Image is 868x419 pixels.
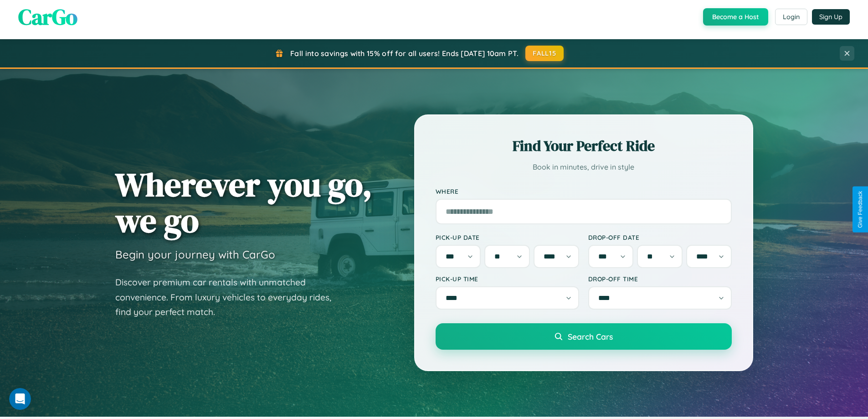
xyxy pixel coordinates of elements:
span: Search Cars [568,331,613,341]
button: Sign Up [812,9,850,25]
button: Become a Host [703,8,768,26]
h2: Find Your Perfect Ride [436,136,732,156]
button: Login [775,9,807,25]
label: Drop-off Time [588,275,732,283]
iframe: Intercom live chat [9,388,31,410]
div: Give Feedback [857,191,863,228]
h3: Begin your journey with CarGo [115,248,275,261]
label: Pick-up Date [436,233,579,241]
span: Fall into savings with 15% off for all users! Ends [DATE] 10am PT. [290,49,519,58]
h1: Wherever you go, we go [115,166,372,238]
p: Book in minutes, drive in style [436,160,732,174]
label: Where [436,187,732,195]
span: CarGo [18,2,77,32]
label: Drop-off Date [588,233,732,241]
button: FALL15 [525,46,564,61]
button: Search Cars [436,323,732,350]
label: Pick-up Time [436,275,579,283]
p: Discover premium car rentals with unmatched convenience. From luxury vehicles to everyday rides, ... [115,275,343,320]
